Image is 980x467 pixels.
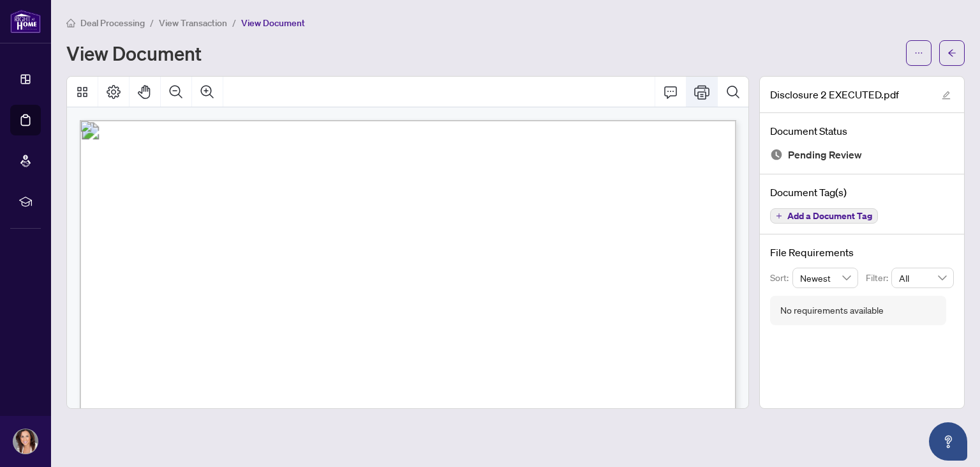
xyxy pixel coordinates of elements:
span: Deal Processing [80,17,145,29]
img: Profile Icon [13,429,38,454]
span: ellipsis [914,49,923,57]
span: Pending Review [788,146,862,164]
p: Filter: [866,271,891,285]
span: View Document [241,17,305,29]
span: plus [776,213,782,219]
img: logo [10,10,41,33]
li: / [150,15,154,30]
span: arrow-left [947,49,956,57]
div: No requirements available [780,303,884,318]
span: home [66,19,75,27]
h1: View Document [66,43,202,63]
li: / [232,15,236,30]
button: Add a Document Tag [770,208,878,224]
span: Newest [800,268,851,287]
span: edit [942,91,951,100]
span: All [899,268,946,287]
button: Open asap [929,422,967,461]
p: Sort: [770,271,792,285]
h4: Document Status [770,123,954,139]
h4: File Requirements [770,245,954,260]
span: Add a Document Tag [787,211,872,220]
h4: Document Tag(s) [770,185,954,200]
img: Document Status [770,148,783,161]
span: Disclosure 2 EXECUTED.pdf [770,87,899,102]
span: View Transaction [159,17,227,29]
